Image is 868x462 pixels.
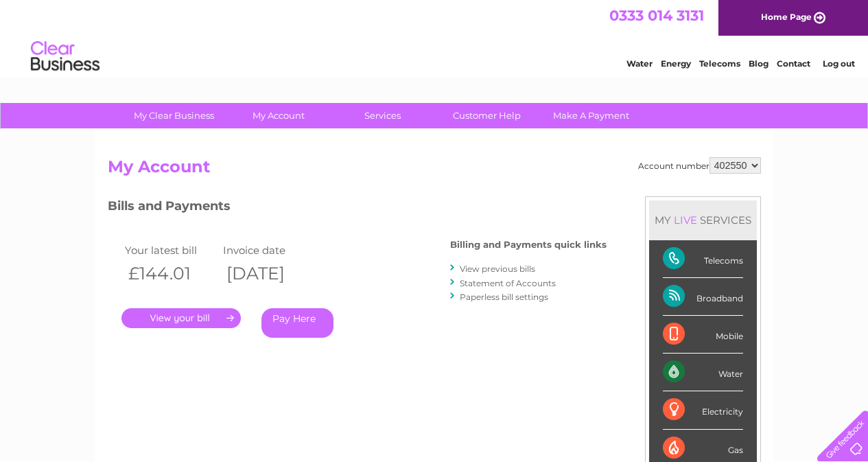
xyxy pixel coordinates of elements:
[326,103,439,128] a: Services
[663,354,743,391] div: Water
[663,240,743,278] div: Telecoms
[661,58,691,69] a: Energy
[460,292,548,302] a: Paperless bill settings
[671,213,700,227] div: LIVE
[430,103,543,128] a: Customer Help
[460,264,535,274] a: View previous bills
[108,196,607,220] h3: Bills and Payments
[261,308,333,338] a: Pay Here
[699,58,740,69] a: Telecoms
[30,36,100,78] img: logo.png
[220,259,318,288] th: [DATE]
[121,241,220,259] td: Your latest bill
[823,58,855,69] a: Log out
[108,157,761,183] h2: My Account
[749,58,769,69] a: Blog
[222,103,335,128] a: My Account
[460,278,556,288] a: Statement of Accounts
[663,278,743,316] div: Broadband
[638,157,761,174] div: Account number
[649,200,757,240] div: MY SERVICES
[663,391,743,429] div: Electricity
[777,58,810,69] a: Contact
[663,316,743,354] div: Mobile
[220,241,318,259] td: Invoice date
[117,103,231,128] a: My Clear Business
[609,7,704,24] a: 0333 014 3131
[121,259,220,288] th: £144.01
[121,308,241,328] a: .
[535,103,648,128] a: Make A Payment
[450,240,607,250] h4: Billing and Payments quick links
[626,58,653,69] a: Water
[110,8,759,67] div: Clear Business is a trading name of Verastar Limited (registered in [GEOGRAPHIC_DATA] No. 3667643...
